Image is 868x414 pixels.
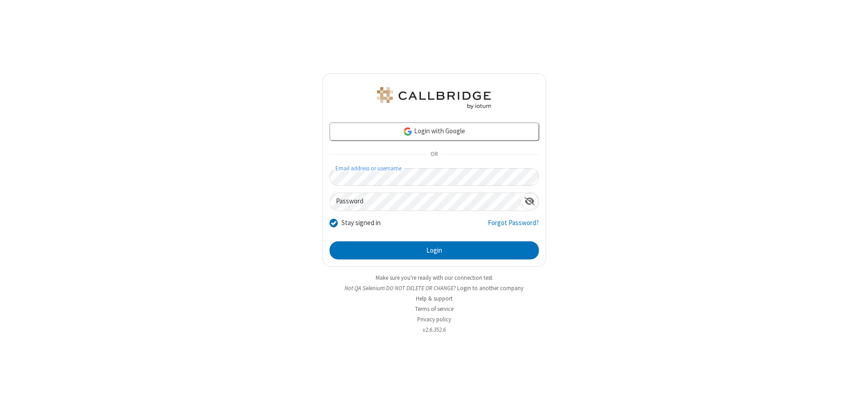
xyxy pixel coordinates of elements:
a: Login with Google [330,122,539,141]
a: Make sure you're ready with our connection test [376,274,492,282]
a: Forgot Password? [488,218,539,235]
label: Stay signed in [341,218,381,228]
input: Email address or username [330,168,539,186]
a: Terms of service [415,305,453,313]
li: Not QA Selenium DO NOT DELETE OR CHANGE? [322,284,546,292]
a: Privacy policy [417,315,451,323]
a: Help & support [416,295,453,302]
img: google-icon.png [403,127,413,136]
button: Login [330,241,539,259]
button: Login to another company [457,284,524,292]
img: QA Selenium DO NOT DELETE OR CHANGE [375,87,493,109]
input: Password [330,193,521,211]
div: Show password [521,193,538,210]
li: v2.6.352.6 [322,325,546,334]
span: OR [427,148,441,161]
